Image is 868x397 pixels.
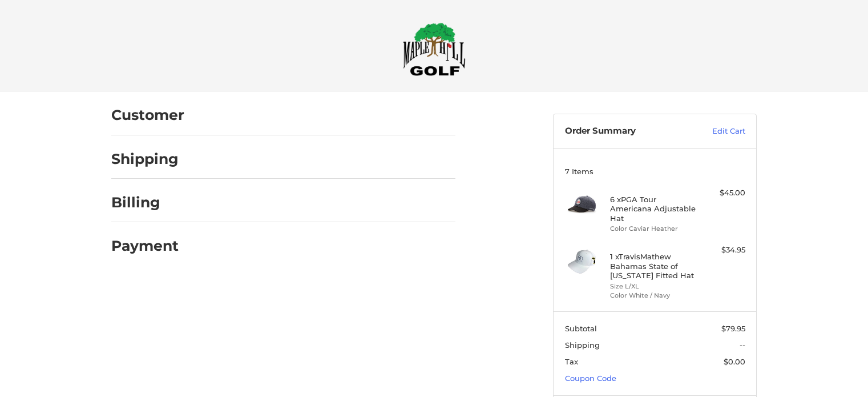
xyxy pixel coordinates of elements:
li: Color Caviar Heather [610,224,697,234]
div: $34.95 [700,244,745,256]
h2: Customer [111,106,184,124]
a: Edit Cart [688,126,745,137]
h4: 1 x TravisMathew Bahamas State of [US_STATE] Fitted Hat [610,252,697,280]
img: Maple Hill Golf [403,22,466,76]
h4: 6 x PGA Tour Americana Adjustable Hat [610,195,697,223]
li: Color White / Navy [610,291,697,300]
span: Subtotal [565,324,597,333]
h2: Payment [111,237,179,255]
span: Shipping [565,340,600,350]
h2: Shipping [111,150,179,168]
li: Size L/XL [610,282,697,291]
h3: 7 Items [565,167,745,176]
span: Tax [565,357,578,366]
h2: Billing [111,194,178,211]
div: $45.00 [700,187,745,199]
h3: Order Summary [565,126,688,137]
iframe: Gorgias live chat messenger [11,348,136,386]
